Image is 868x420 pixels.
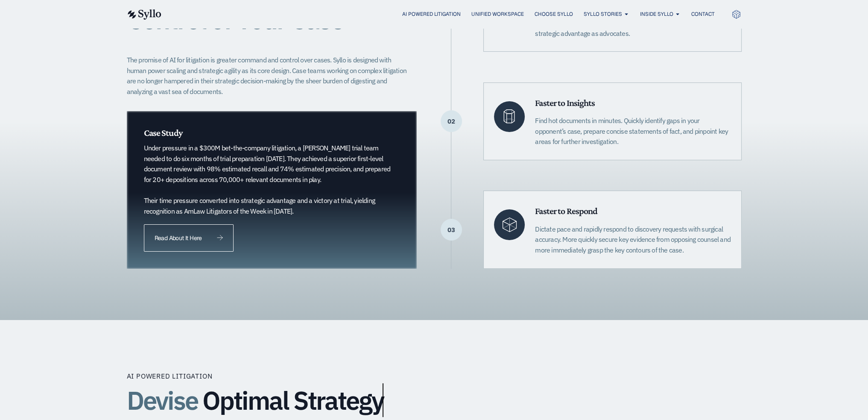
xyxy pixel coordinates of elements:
[144,224,234,252] a: Read About It Here
[178,10,714,18] div: Menu Toggle
[127,55,412,97] p: The promise of AI for litigation is greater command and control over cases. Syllo is designed wit...
[155,235,202,241] span: Read About It Here
[144,143,391,216] p: Under pressure in a $300M bet-the-company litigation, a [PERSON_NAME] trial team needed to do six...
[178,10,714,18] nav: Menu
[691,10,714,18] a: Contact
[535,224,731,256] p: Dictate pace and rapidly respond to discovery requests with surgical accuracy. More quickly secur...
[583,10,622,18] a: Syllo Stories
[441,121,462,122] p: 02
[441,229,462,230] p: 03
[534,10,573,18] a: Choose Syllo
[471,10,523,18] a: Unified Workspace
[144,127,182,138] span: Case Study
[402,10,461,18] a: AI Powered Litigation
[640,10,673,18] a: Inside Syllo
[127,383,198,417] span: Devise
[535,97,595,108] span: Faster to Insights
[535,115,731,147] p: Find hot documents in minutes. Quickly identify gaps in your opponent’s case, prepare concise sta...
[535,206,597,216] span: Faster to Respond
[202,386,383,414] span: Optimal Strategy
[127,371,213,381] p: AI Powered Litigation
[126,9,161,20] img: syllo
